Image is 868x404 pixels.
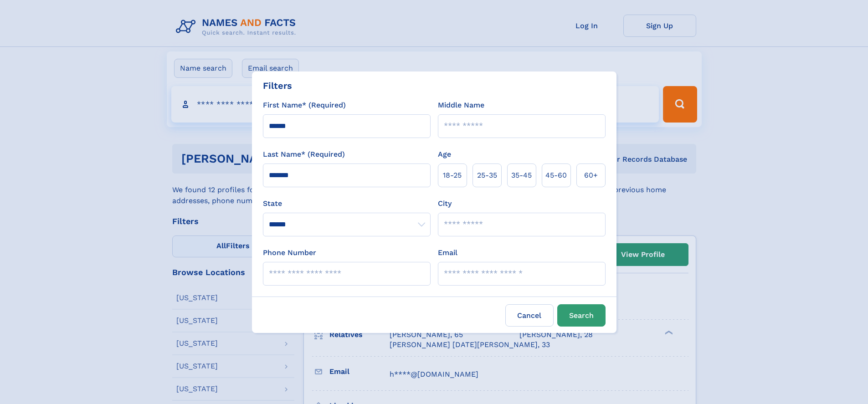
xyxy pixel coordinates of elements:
[263,247,316,258] label: Phone Number
[505,304,554,327] label: Cancel
[263,198,431,209] label: State
[438,100,484,111] label: Middle Name
[511,170,532,181] span: 35‑45
[584,170,598,181] span: 60+
[438,198,452,209] label: City
[443,170,462,181] span: 18‑25
[438,149,451,160] label: Age
[545,170,567,181] span: 45‑60
[263,149,345,160] label: Last Name* (Required)
[557,304,606,327] button: Search
[438,247,457,258] label: Email
[263,100,346,111] label: First Name* (Required)
[477,170,497,181] span: 25‑35
[263,79,292,92] div: Filters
